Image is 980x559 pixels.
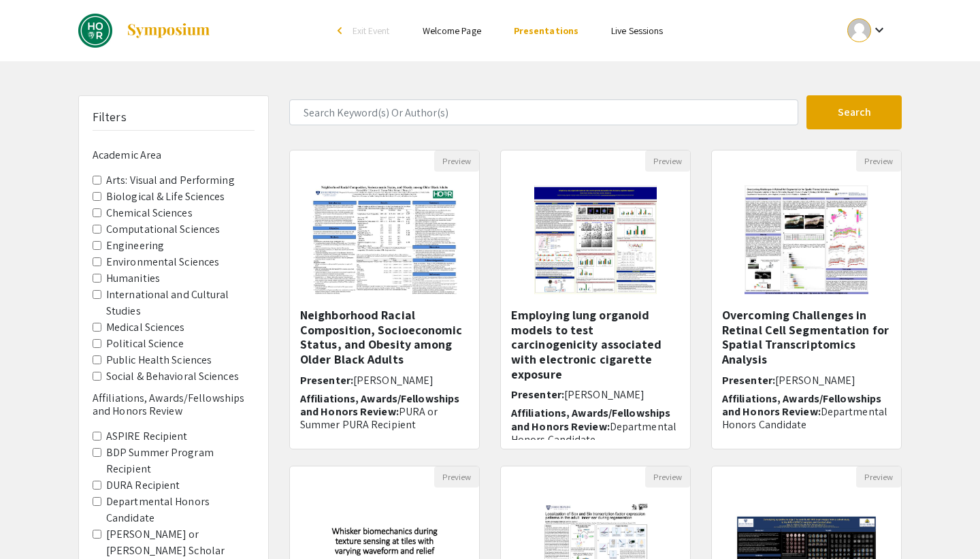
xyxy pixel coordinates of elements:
[511,308,680,381] h5: Employing lung organoid models to test carcinogenicity associated with electronic cigarette exposure
[78,14,112,48] img: DREAMS Spring 2025
[611,25,663,37] a: Live Sessions
[511,406,670,433] span: Affiliations, Awards/Fellowships and Honors Review:
[856,466,901,488] button: Preview
[514,25,578,37] a: Presentations
[564,387,644,402] span: [PERSON_NAME]
[106,205,193,221] label: Chemical Sciences
[434,150,479,172] button: Preview
[106,172,235,189] label: Arts: Visual and Performing
[722,404,887,432] span: Departmental Honors Candidate
[521,172,670,308] img: <p>&nbsp;&nbsp;&nbsp;Employing lung organoid models to test carcinogenicity associated with elect...
[833,15,902,46] button: Expand account dropdown
[645,466,690,488] button: Preview
[106,319,185,336] label: Medical Sciences
[722,436,762,450] span: Mentor:
[106,270,160,287] label: Humanities
[731,172,883,308] img: <p>Overcoming Challenges in Retinal Cell Segmentation for Spatial Transcriptomics Analysis</p>
[806,95,902,129] button: Search
[106,352,212,368] label: Public Health Sciences
[856,150,901,172] button: Preview
[353,373,434,387] span: [PERSON_NAME]
[93,392,255,417] h6: Affiliations, Awards/Fellowships and Honors Review
[289,150,480,449] div: Open Presentation <p><strong style="background-color: rgb(245, 245, 245); color: rgb(0, 0, 0);">N...
[300,308,469,366] h5: Neighborhood Racial Composition, Socioeconomic Status, and Obesity among Older Black Adults ​
[106,477,180,494] label: DURA Recipient
[106,336,184,352] label: Political Science
[106,428,188,445] label: ASPIRE Recipient
[126,22,211,39] img: Symposium by ForagerOne
[106,368,239,385] label: Social & Behavioral Sciences
[434,466,479,488] button: Preview
[871,22,887,38] mat-icon: Expand account dropdown
[106,189,225,205] label: Biological & Life Sciences
[338,27,346,35] div: arrow_back_ios
[93,148,255,161] h6: Academic Area
[300,392,459,419] span: Affiliations, Awards/Fellowships and Honors Review:
[300,404,438,432] span: PURA or Summer PURA Recipient
[106,254,219,270] label: Environmental Sciences
[298,172,470,308] img: <p><strong style="background-color: rgb(245, 245, 245); color: rgb(0, 0, 0);">Neighborhood Racial...
[722,392,881,419] span: Affiliations, Awards/Fellowships and Honors Review:
[645,150,690,172] button: Preview
[289,99,798,125] input: Search Keyword(s) Or Author(s)
[106,494,255,526] label: Departmental Honors Candidate
[106,526,255,559] label: [PERSON_NAME] or [PERSON_NAME] Scholar
[353,25,390,37] span: Exit Event
[106,238,164,254] label: Engineering
[511,388,680,401] h6: Presenter:
[722,374,891,387] h6: Presenter:
[423,25,481,37] a: Welcome Page
[775,373,855,387] span: [PERSON_NAME]
[300,436,340,450] span: Mentor:
[722,308,891,366] h5: Overcoming Challenges in Retinal Cell Segmentation for Spatial Transcriptomics Analysis
[300,374,469,387] h6: Presenter:
[78,14,211,48] a: DREAMS Spring 2025
[10,498,58,549] iframe: Chat
[106,445,255,477] label: BDP Summer Program Recipient
[106,287,255,319] label: International and Cultural Studies
[711,150,902,449] div: Open Presentation <p>Overcoming Challenges in Retinal Cell Segmentation for Spatial Transcriptomi...
[93,110,127,125] h5: Filters
[106,221,220,238] label: Computational Sciences
[511,419,676,447] span: Departmental Honors Candidate
[500,150,691,449] div: Open Presentation <p>&nbsp;&nbsp;&nbsp;Employing lung organoid models to test carcinogenicity ass...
